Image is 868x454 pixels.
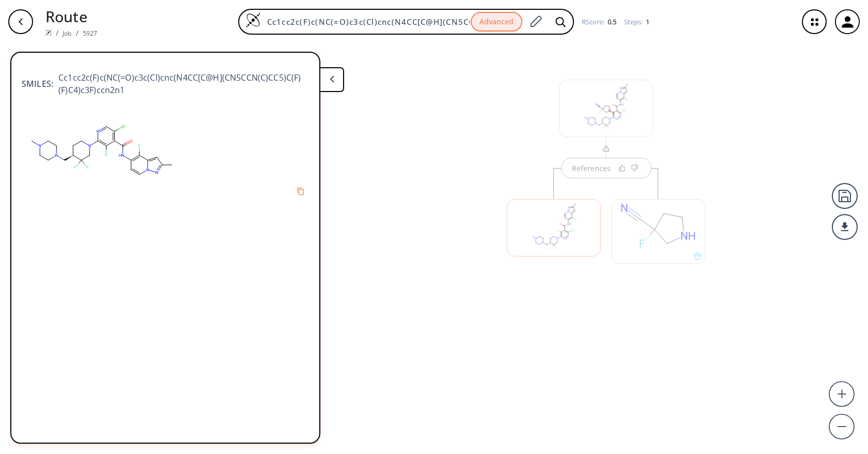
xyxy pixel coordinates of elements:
[292,183,309,200] button: Copy to clipboard
[53,71,309,96] span: Cc1cc2c(F)c(NC(=O)c3c(Cl)cnc(N4CC[C@H](CN5CCN(C)CC5)C(F)(F)C4)c3F)ccn2n1
[63,29,71,38] a: Job
[83,29,98,38] a: 5927
[45,5,97,27] p: Route
[606,17,616,26] span: 0.5
[56,27,58,38] li: /
[45,29,52,36] img: Spaya logo
[471,12,522,32] button: Advanced
[76,27,79,38] li: /
[624,19,649,25] div: Steps :
[22,78,53,90] b: SMILES:
[22,101,182,200] svg: Cc1cc2c(F)c(NC(=O)c3c(Cl)cnc(N4CC[C@H](CN5CCN(C)CC5)C(F)(F)C4)c3F)ccn2n1
[582,19,616,25] div: RScore :
[602,144,610,153] img: warning
[644,17,649,26] span: 1
[261,17,471,27] input: Enter SMILES
[245,12,261,28] img: Logo Spaya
